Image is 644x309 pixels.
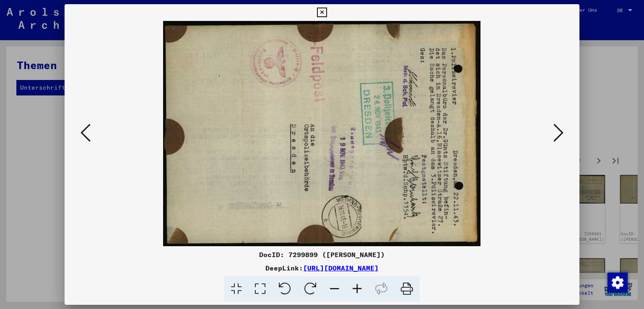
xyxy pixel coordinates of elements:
a: [URL][DOMAIN_NAME] [303,264,379,272]
img: 002.jpg [163,21,480,246]
div: Zustimmung ändern [607,272,627,292]
img: Zustimmung ändern [608,273,628,293]
font: DeepLink: [265,264,303,272]
font: DocID: 7299899 ([PERSON_NAME]) [259,250,385,259]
